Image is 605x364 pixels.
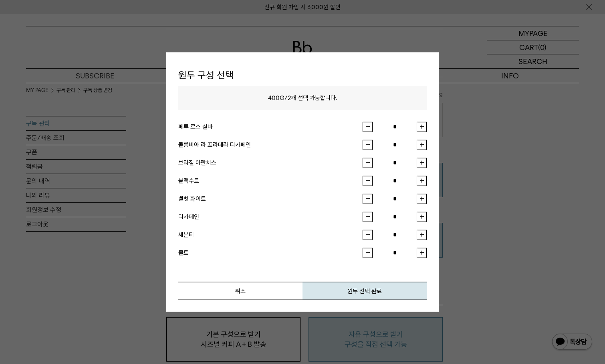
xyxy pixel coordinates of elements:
[178,86,427,110] p: / 개 선택 가능합니다.
[178,282,302,300] button: 취소
[178,194,363,204] div: 벨벳 화이트
[302,282,427,300] button: 원두 선택 완료
[178,248,363,258] div: 몰트
[178,122,363,132] div: 페루 로스 실바
[268,94,284,101] span: 400G
[288,94,291,101] span: 2
[178,64,427,86] h1: 원두 구성 선택
[178,212,363,222] div: 디카페인
[178,230,363,240] div: 세븐티
[178,158,363,168] div: 브라질 아란치스
[178,176,363,186] div: 블랙수트
[178,140,363,150] div: 콜롬비아 라 프라데라 디카페인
